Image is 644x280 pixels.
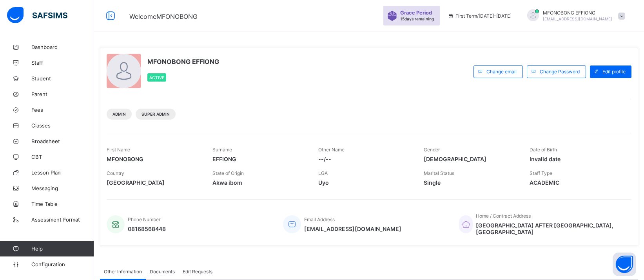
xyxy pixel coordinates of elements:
[424,179,518,186] span: Single
[400,16,434,21] span: 15 days remaining
[31,154,94,160] span: CBT
[128,225,166,232] span: 08168568448
[424,170,454,176] span: Marital Status
[31,185,94,191] span: Messaging
[31,107,94,113] span: Fees
[448,13,512,19] span: session/term information
[31,138,94,144] span: Broadsheet
[31,122,94,129] span: Classes
[147,58,219,65] span: MFONOBONG EFFIONG
[183,269,212,275] span: Edit Requests
[543,10,612,16] span: MFONOBONG EFFIONG
[7,7,67,24] img: safsims
[107,156,201,162] span: MFONOBONG
[31,261,94,267] span: Configuration
[107,147,130,153] span: First Name
[613,253,636,276] button: Open asap
[602,69,626,75] span: Edit profile
[212,179,307,186] span: Akwa ibom
[476,213,531,219] span: Home / Contract Address
[400,10,432,16] span: Grace Period
[31,169,94,176] span: Lesson Plan
[540,69,580,75] span: Change Password
[318,170,328,176] span: LGA
[107,170,124,176] span: Country
[31,60,94,66] span: Staff
[304,225,401,232] span: [EMAIL_ADDRESS][DOMAIN_NAME]
[31,91,94,97] span: Parent
[424,147,440,153] span: Gender
[107,179,201,186] span: [GEOGRAPHIC_DATA]
[530,147,557,153] span: Date of Birth
[149,75,164,80] span: Active
[318,179,412,186] span: Uyo
[530,156,624,162] span: Invalid date
[150,269,175,275] span: Documents
[543,16,612,21] span: [EMAIL_ADDRESS][DOMAIN_NAME]
[112,112,126,116] span: Admin
[476,222,624,235] span: [GEOGRAPHIC_DATA] AFTER [GEOGRAPHIC_DATA], [GEOGRAPHIC_DATA]
[128,216,160,222] span: Phone Number
[31,245,94,252] span: Help
[318,147,345,153] span: Other Name
[486,69,517,75] span: Change email
[129,13,198,20] span: Welcome MFONOBONG
[31,44,94,50] span: Dashboard
[212,147,232,153] span: Surname
[424,156,518,162] span: [DEMOGRAPHIC_DATA]
[387,11,397,21] img: sticker-purple.71386a28dfed39d6af7621340158ba97.svg
[519,9,629,22] div: MFONOBONGEFFIONG
[104,269,142,275] span: Other Information
[212,156,307,162] span: EFFIONG
[530,170,552,176] span: Staff Type
[530,179,624,186] span: ACADEMIC
[212,170,244,176] span: State of Origin
[141,112,170,116] span: Super Admin
[31,75,94,82] span: Student
[304,216,335,222] span: Email Address
[318,156,412,162] span: --/--
[31,216,94,223] span: Assessment Format
[31,201,94,207] span: Time Table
